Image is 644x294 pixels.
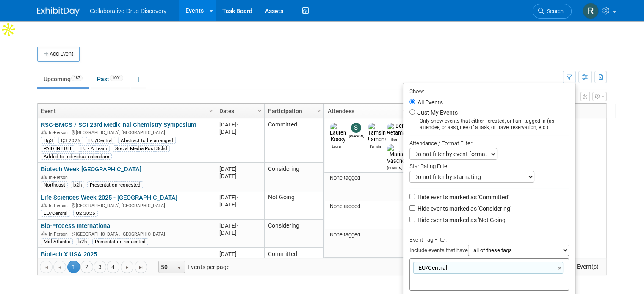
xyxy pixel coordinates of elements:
a: Biotech X USA 2025 [41,250,97,258]
span: Column Settings [207,107,214,114]
a: Dates [219,104,259,118]
span: EU/Central [417,264,447,272]
td: Considering [264,163,323,191]
span: - [237,121,238,128]
label: Hide events marked as 'Not Going' [416,216,506,224]
div: [GEOGRAPHIC_DATA], [GEOGRAPHIC_DATA] [41,129,212,136]
div: b2h [71,181,84,188]
span: 1004 [110,75,123,81]
span: Events per page [148,261,238,273]
span: 187 [71,75,83,81]
span: Search [544,8,564,14]
a: Go to the previous page [53,261,66,273]
div: [DATE] [219,201,260,208]
span: Column Settings [315,107,322,114]
a: Go to the last page [135,261,147,273]
a: Bio-Process International [41,222,112,230]
img: Renate Baker [583,3,599,19]
a: Go to the first page [40,261,53,273]
div: Social Media Post Schd [113,145,170,152]
a: Go to the next page [121,261,133,273]
div: [GEOGRAPHIC_DATA], [GEOGRAPHIC_DATA] [41,230,212,237]
a: 2 [80,261,93,273]
a: Column Settings [207,104,216,116]
label: Just My Events [416,108,458,117]
span: Go to the previous page [56,264,63,271]
label: Hide events marked as 'Considering' [416,204,511,213]
div: Q2 2025 [73,210,98,217]
div: EU - A Team [78,145,110,152]
div: Added to individual calendars [41,153,112,160]
div: Susana Tomasio [349,133,364,138]
button: Add Event [37,47,80,62]
span: In-Person [49,130,70,135]
div: PAID IN FULL [41,145,75,152]
div: Mid-Atlantic [41,238,73,245]
div: b2h [76,238,89,245]
div: Mariana Vaschetto [387,165,402,170]
a: 4 [107,261,119,273]
label: Hide events marked as 'Committed' [416,193,509,201]
a: RSC-BMCS / SCI 23rd Medicinal Chemistry Symposium [41,121,196,129]
a: Column Settings [315,104,324,116]
div: [DATE] [219,250,260,258]
div: Include events that have [409,245,569,258]
span: Go to the next page [124,264,130,271]
div: Northeast [41,181,68,188]
a: Life Sciences Week 2025 - [GEOGRAPHIC_DATA] [41,194,177,201]
a: Event [41,104,210,118]
td: Considering [264,220,323,248]
img: Susana Tomasio [351,123,361,133]
span: - [237,194,238,201]
a: Past1004 [91,71,130,87]
div: [DATE] [219,229,260,236]
img: Tamsin Lamont [368,123,386,143]
a: Attendees [328,104,404,118]
div: None tagged [328,231,406,238]
div: Presentation requested [92,238,148,245]
a: × [558,264,563,273]
div: [GEOGRAPHIC_DATA], [GEOGRAPHIC_DATA] [41,202,212,209]
div: [DATE] [219,165,260,173]
td: Not Going [264,191,323,220]
span: Column Settings [256,107,263,114]
img: Ben Retamal [387,123,407,136]
div: Tamsin Lamont [368,143,383,148]
div: EU/Central [86,137,115,144]
img: In-Person Event [41,231,47,236]
div: Presentation requested [87,181,143,188]
div: [DATE] [219,128,260,135]
span: Go to the last page [138,264,144,271]
div: Event Tag Filter: [409,235,569,245]
a: Column Settings [255,104,265,116]
div: Only show events that either I created, or I am tagged in (as attendee, or assignee of a task, or... [409,118,569,131]
div: [DATE] [219,173,260,180]
div: Star Rating Filter: [409,160,569,171]
span: Column Settings [401,107,408,114]
span: - [237,166,238,172]
img: In-Person Event [41,203,47,207]
span: Go to the first page [43,264,50,271]
span: select [176,264,182,271]
div: None tagged [328,203,406,210]
a: 3 [94,261,106,273]
span: In-Person [49,231,70,237]
td: Committed [264,248,323,289]
div: None tagged [328,175,406,181]
td: Committed [264,118,323,163]
img: Mariana Vaschetto [387,144,412,165]
a: Column Settings [400,104,409,116]
span: 1 [67,261,80,273]
div: [DATE] [219,194,260,201]
span: In-Person [49,175,70,180]
div: [DATE] [219,222,260,229]
a: Upcoming187 [37,71,89,87]
img: In-Person Event [41,175,47,179]
span: In-Person [49,203,70,209]
div: Hg3 [41,137,55,144]
span: 50 [159,261,173,273]
div: Attendance / Format Filter: [409,138,569,148]
span: Collaborative Drug Discovery [90,8,166,14]
div: [DATE] [219,121,260,128]
a: Biotech Week [GEOGRAPHIC_DATA] [41,165,141,173]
